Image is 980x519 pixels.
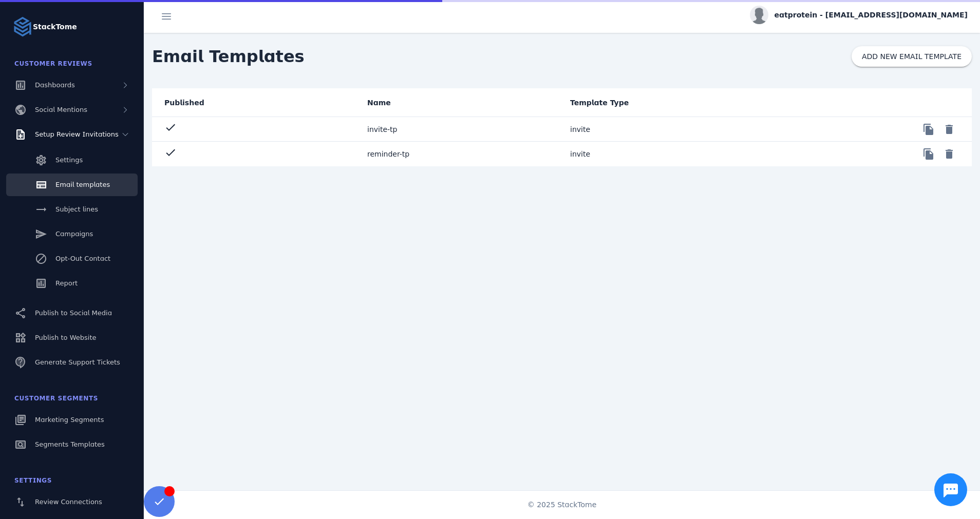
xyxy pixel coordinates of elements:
a: Opt-Out Contact [6,247,138,270]
img: Logo image [12,16,33,37]
span: Report [55,279,78,287]
a: Email templates [6,174,138,196]
mat-cell: invite [562,142,765,166]
strong: StackTome [33,22,77,32]
span: Review Connections [35,498,102,506]
span: © 2025 StackTome [527,499,597,510]
mat-cell: invite-tp [359,117,562,142]
span: Social Mentions [35,106,87,113]
span: Campaigns [55,230,93,238]
mat-cell: reminder-tp [359,142,562,166]
mat-header-cell: Published [152,88,359,117]
span: Marketing Segments [35,416,104,424]
span: Settings [55,156,83,164]
a: Settings [6,149,138,171]
span: Publish to Website [35,334,96,341]
span: eatprotein - [EMAIL_ADDRESS][DOMAIN_NAME] [775,10,968,21]
a: Review Connections [6,491,138,513]
span: Email Templates [144,36,313,77]
span: Email templates [55,181,110,188]
mat-header-cell: Name [359,88,562,117]
a: Publish to Social Media [6,302,138,324]
mat-icon: check [164,121,177,133]
a: Subject lines [6,198,138,221]
span: Segments Templates [35,440,105,448]
img: profile.jpg [750,6,768,24]
a: Campaigns [6,223,138,245]
a: Marketing Segments [6,409,138,431]
span: Dashboards [35,81,75,89]
a: Publish to Website [6,326,138,349]
button: eatprotein - [EMAIL_ADDRESS][DOMAIN_NAME] [750,6,968,24]
span: Settings [14,477,52,484]
button: ADD NEW EMAIL TEMPLATE [852,46,972,67]
mat-icon: check [164,146,177,159]
span: Opt-Out Contact [55,255,110,262]
span: Subject lines [55,205,98,213]
span: Customer Reviews [14,60,92,67]
a: Report [6,272,138,295]
span: Setup Review Invitations [35,130,119,138]
span: Publish to Social Media [35,309,112,317]
a: Generate Support Tickets [6,351,138,374]
mat-header-cell: Template Type [562,88,765,117]
a: Segments Templates [6,433,138,456]
span: Generate Support Tickets [35,358,120,366]
span: ADD NEW EMAIL TEMPLATE [862,53,962,60]
span: Customer Segments [14,395,98,402]
mat-cell: invite [562,117,765,142]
